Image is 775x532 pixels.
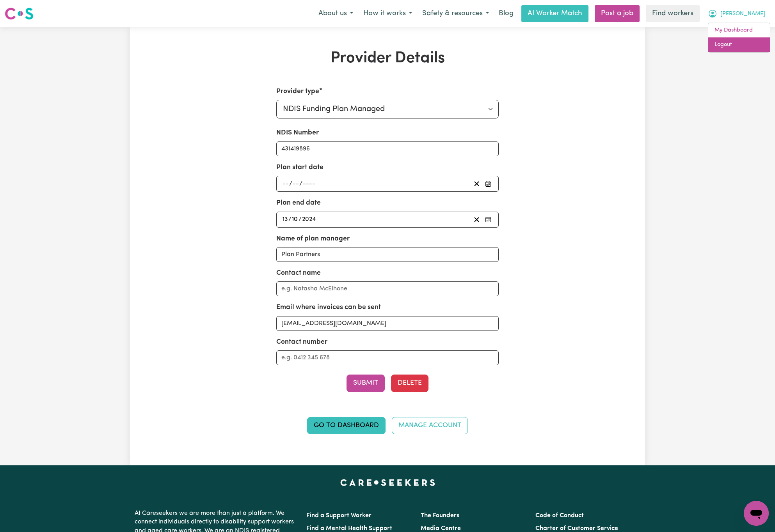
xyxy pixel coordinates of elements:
a: Careseekers home page [340,479,435,486]
label: Name of plan manager [276,234,350,244]
img: Careseekers logo [5,7,34,21]
a: Careseekers logo [5,5,34,23]
input: Enter your NDIS number [276,141,499,156]
a: Charter of Customer Service [535,525,618,532]
input: e.g. Natasha McElhone [276,281,499,296]
button: Pick your plan start date [483,179,494,189]
h1: Provider Details [220,49,555,68]
label: NDIS Number [276,128,319,138]
button: Safety & resources [417,5,494,22]
input: -- [282,214,288,225]
div: My Account [708,23,770,53]
span: / [299,180,302,187]
a: The Founders [421,513,459,519]
button: Clear plan start date [471,179,483,189]
a: Manage Account [392,417,468,434]
a: Code of Conduct [535,513,584,519]
input: -- [282,179,289,189]
a: Logout [708,37,770,52]
label: Provider type [276,87,319,97]
label: Plan end date [276,198,321,208]
iframe: Button to launch messaging window [744,501,769,526]
button: Clear plan end date [471,214,483,225]
span: / [288,216,292,223]
button: My Account [703,5,770,22]
button: How it works [358,5,417,22]
input: -- [292,214,299,225]
a: My Dashboard [708,23,770,38]
input: e.g. nat.mc@myplanmanager.com.au [276,316,499,331]
a: Go to Dashboard [307,417,386,434]
input: e.g. MyPlanManager Pty. Ltd. [276,247,499,262]
button: Delete [391,375,428,392]
span: / [299,216,302,223]
label: Contact name [276,268,321,278]
a: Media Centre [421,525,461,532]
input: e.g. 0412 345 678 [276,350,499,365]
label: Email where invoices can be sent [276,302,381,313]
label: Plan start date [276,163,324,173]
label: Contact number [276,337,327,347]
a: Find workers [646,5,700,22]
button: About us [313,5,358,22]
span: [PERSON_NAME] [720,10,765,18]
a: AI Worker Match [521,5,588,22]
span: / [289,180,292,187]
a: Find a Support Worker [306,513,372,519]
a: Post a job [595,5,640,22]
input: ---- [302,179,316,189]
button: Submit [347,375,385,392]
input: ---- [302,214,317,225]
a: Blog [494,5,518,22]
input: -- [292,179,299,189]
button: Pick your plan end date [483,214,494,225]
